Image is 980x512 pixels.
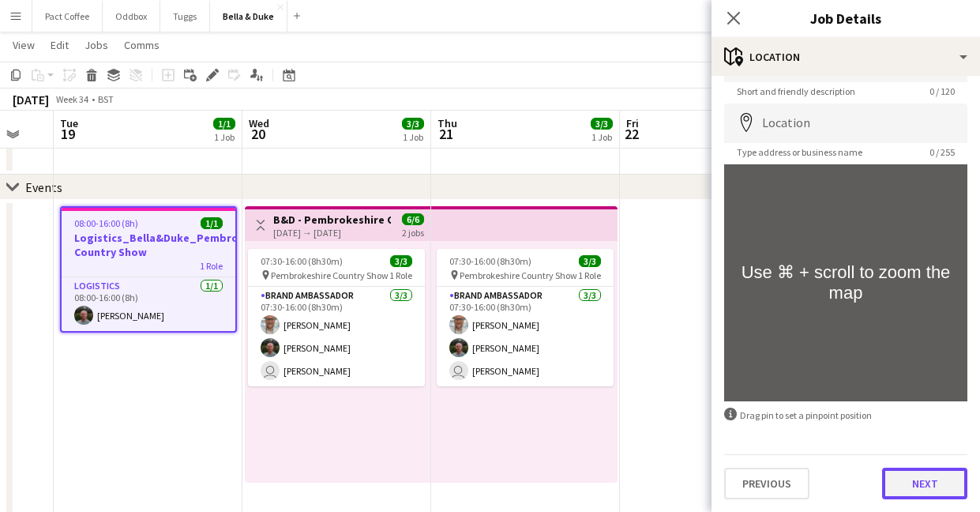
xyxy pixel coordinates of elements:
button: Previous [724,468,809,499]
div: [DATE] → [DATE] [273,227,391,239]
span: Thu [437,116,457,130]
h3: Job Details [712,8,980,28]
h3: Logistics_Bella&Duke_Pembrokeshire Country Show [62,231,235,259]
span: Week 34 [52,93,92,105]
div: Drag pin to set a pinpoint position [724,408,967,423]
a: Comms [118,35,166,55]
app-job-card: 07:30-16:00 (8h30m)3/3 Pembrokeshire Country Show1 RoleBrand Ambassador3/307:30-16:00 (8h30m)[PER... [248,249,425,386]
div: 2 jobs [402,225,424,239]
button: Next [882,468,967,499]
span: Comms [124,38,160,52]
app-card-role: Brand Ambassador3/307:30-16:00 (8h30m)[PERSON_NAME][PERSON_NAME] [PERSON_NAME] [437,287,614,386]
span: 1 Role [200,260,223,272]
button: Pact Coffee [32,1,103,32]
span: 3/3 [591,118,613,130]
span: 21 [435,125,457,143]
span: 0 / 120 [917,85,967,97]
span: 20 [246,125,269,143]
app-job-card: 07:30-16:00 (8h30m)3/3 Pembrokeshire Country Show1 RoleBrand Ambassador3/307:30-16:00 (8h30m)[PER... [437,249,614,386]
a: Edit [44,35,75,55]
span: 1/1 [201,217,223,229]
span: 1/1 [213,118,235,130]
span: 3/3 [579,255,601,267]
div: Events [25,179,62,195]
a: View [6,35,41,55]
button: Tuggs [160,1,210,32]
button: Bella & Duke [210,1,287,32]
span: Tue [60,116,78,130]
span: Short and friendly description [724,85,868,97]
div: 1 Job [214,131,235,143]
span: 1 Role [578,269,601,281]
span: View [13,38,35,52]
app-card-role: Brand Ambassador3/307:30-16:00 (8h30m)[PERSON_NAME][PERSON_NAME] [PERSON_NAME] [248,287,425,386]
span: 07:30-16:00 (8h30m) [261,255,343,267]
a: Jobs [78,35,115,55]
button: Oddbox [103,1,160,32]
span: 07:30-16:00 (8h30m) [449,255,531,267]
span: 08:00-16:00 (8h) [74,217,138,229]
app-card-role: Logistics1/108:00-16:00 (8h)[PERSON_NAME] [62,277,235,331]
app-job-card: 08:00-16:00 (8h)1/1Logistics_Bella&Duke_Pembrokeshire Country Show1 RoleLogistics1/108:00-16:00 (... [60,206,237,333]
span: 3/3 [402,118,424,130]
span: 1 Role [389,269,412,281]
div: BST [98,93,114,105]
span: Type address or business name [724,146,875,158]
span: Pembrokeshire Country Show [460,269,577,281]
h3: B&D - Pembrokeshire Country Show [273,213,391,227]
span: 22 [624,125,639,143]
div: [DATE] [13,92,49,107]
span: 0 / 255 [917,146,967,158]
span: Edit [51,38,69,52]
span: Wed [249,116,269,130]
span: Fri [626,116,639,130]
span: 6/6 [402,213,424,225]
div: 1 Job [591,131,612,143]
span: 19 [58,125,78,143]
span: Jobs [84,38,108,52]
span: 3/3 [390,255,412,267]
div: Location [712,38,980,76]
span: Pembrokeshire Country Show [271,269,389,281]
div: 1 Job [403,131,423,143]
